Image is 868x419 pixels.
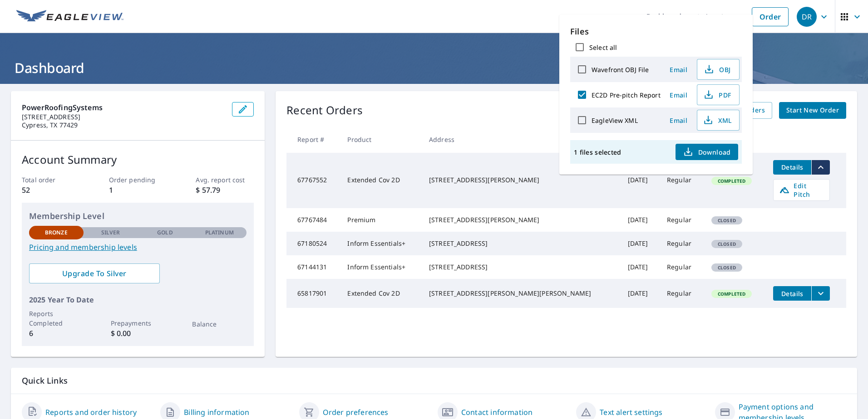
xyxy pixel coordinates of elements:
[779,289,806,298] span: Details
[712,217,741,224] span: Closed
[429,289,613,298] div: [STREET_ADDRESS][PERSON_NAME][PERSON_NAME]
[286,208,340,232] td: 67767484
[664,88,693,102] button: Email
[697,59,740,80] button: OBJ
[703,115,732,126] span: XML
[286,126,340,153] th: Report #
[340,126,422,153] th: Product
[600,407,662,418] a: Text alert settings
[779,181,824,199] span: Edit Pitch
[621,208,660,232] td: [DATE]
[683,146,731,157] span: Download
[429,263,613,272] div: [STREET_ADDRESS]
[45,407,137,418] a: Reports and order history
[811,286,830,301] button: filesDropdownBtn-65817901
[22,375,846,386] p: Quick Links
[22,113,225,121] p: [STREET_ADDRESS]
[773,286,811,301] button: detailsBtn-65817901
[621,255,660,279] td: [DATE]
[621,153,660,208] td: [DATE]
[29,242,247,253] a: Pricing and membership levels
[660,279,704,308] td: Regular
[773,179,830,201] a: Edit Pitch
[22,102,225,113] p: PowerRoofingSystems
[461,407,533,418] a: Contact information
[668,116,690,125] span: Email
[286,279,340,308] td: 65817901
[429,239,613,248] div: [STREET_ADDRESS]
[111,328,165,339] p: $ 0.00
[192,319,247,329] p: Balance
[286,232,340,255] td: 67180524
[323,407,389,418] a: Order preferences
[429,215,613,224] div: [STREET_ADDRESS][PERSON_NAME]
[340,208,422,232] td: Premium
[621,279,660,308] td: [DATE]
[11,58,857,77] h1: Dashboard
[664,63,693,77] button: Email
[36,268,153,278] span: Upgrade To Silver
[592,91,661,99] label: EC2D Pre-pitch Report
[668,91,690,99] span: Email
[660,232,704,255] td: Regular
[592,116,638,125] label: EagleView XML
[703,89,732,100] span: PDF
[340,255,422,279] td: Inform Essentials+
[779,102,846,119] a: Start New Order
[22,151,254,168] p: Account Summary
[811,160,830,175] button: filesDropdownBtn-67767552
[29,210,247,222] p: Membership Level
[286,102,363,119] p: Recent Orders
[660,255,704,279] td: Regular
[592,65,649,74] label: Wavefront OBJ File
[752,7,789,26] a: Order
[668,65,690,74] span: Email
[196,185,254,195] p: $ 57.79
[205,229,234,237] p: Platinum
[22,185,80,195] p: 52
[22,175,80,185] p: Total order
[286,255,340,279] td: 67144131
[697,110,740,131] button: XML
[340,232,422,255] td: Inform Essentials+
[797,7,817,27] div: DR
[184,407,249,418] a: Billing information
[786,105,839,116] span: Start New Order
[45,229,68,237] p: Bronze
[697,84,740,105] button: PDF
[676,144,738,160] button: Download
[712,241,741,247] span: Closed
[29,328,84,339] p: 6
[422,126,621,153] th: Address
[340,279,422,308] td: Extended Cov 2D
[703,64,732,75] span: OBJ
[109,175,167,185] p: Order pending
[29,263,160,283] a: Upgrade To Silver
[29,309,84,328] p: Reports Completed
[712,291,751,297] span: Completed
[712,264,741,271] span: Closed
[16,10,123,24] img: EV Logo
[29,294,247,305] p: 2025 Year To Date
[111,318,165,328] p: Prepayments
[570,25,742,38] p: Files
[589,43,617,52] label: Select all
[286,153,340,208] td: 67767552
[660,153,704,208] td: Regular
[779,163,806,171] span: Details
[574,148,621,156] p: 1 files selected
[101,229,120,237] p: Silver
[22,121,225,129] p: Cypress, TX 77429
[664,113,693,127] button: Email
[712,178,751,184] span: Completed
[340,153,422,208] td: Extended Cov 2D
[773,160,811,175] button: detailsBtn-67767552
[196,175,254,185] p: Avg. report cost
[429,175,613,185] div: [STREET_ADDRESS][PERSON_NAME]
[660,208,704,232] td: Regular
[157,229,173,237] p: Gold
[109,185,167,195] p: 1
[621,232,660,255] td: [DATE]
